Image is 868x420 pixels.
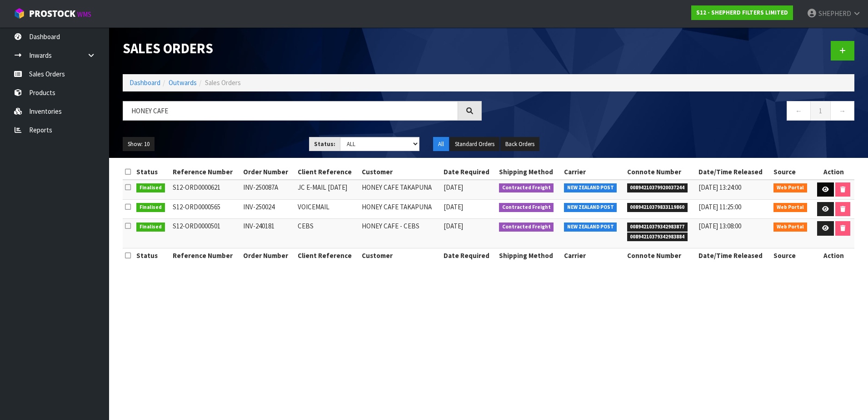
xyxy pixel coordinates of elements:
[625,165,696,179] th: Connote Number
[564,203,617,212] span: NEW ZEALAND POST
[771,248,813,263] th: Source
[123,41,482,56] h1: Sales Orders
[170,199,241,219] td: S12-ORD0000565
[444,222,463,230] span: [DATE]
[495,101,854,123] nav: Page navigation
[497,165,562,179] th: Shipping Method
[433,137,449,152] button: All
[134,248,170,263] th: Status
[500,137,539,152] button: Back Orders
[29,8,75,20] span: ProStock
[696,165,772,179] th: Date/Time Released
[169,78,197,87] a: Outwards
[696,248,772,263] th: Date/Time Released
[134,165,170,179] th: Status
[295,248,359,263] th: Client Reference
[441,165,497,179] th: Date Required
[295,180,359,199] td: JC E-MAIL [DATE]
[241,248,295,263] th: Order Number
[810,101,831,121] a: 1
[359,248,441,263] th: Customer
[562,248,625,263] th: Carrier
[499,223,554,232] span: Contracted Freight
[450,137,499,152] button: Standard Orders
[136,203,165,212] span: Finalised
[359,165,441,179] th: Customer
[818,9,851,18] span: SHEPHERD
[295,165,359,179] th: Client Reference
[564,183,617,192] span: NEW ZEALAND POST
[170,180,241,199] td: S12-ORD0000621
[241,199,295,219] td: INV-250024
[123,137,155,152] button: Show: 10
[241,219,295,248] td: INV-240181
[499,183,554,192] span: Contracted Freight
[170,219,241,248] td: S12-ORD0000501
[136,223,165,232] span: Finalised
[698,222,741,230] span: [DATE] 13:08:00
[564,223,617,232] span: NEW ZEALAND POST
[627,183,688,192] span: 00894210379920037244
[813,248,854,263] th: Action
[170,165,241,179] th: Reference Number
[773,183,807,192] span: Web Portal
[787,101,811,121] a: ←
[773,203,807,212] span: Web Portal
[441,248,497,263] th: Date Required
[813,165,854,179] th: Action
[499,203,554,212] span: Contracted Freight
[123,101,458,121] input: Search sales orders
[170,248,241,263] th: Reference Number
[696,9,788,16] strong: S12 - SHEPHERD FILTERS LIMITED
[773,223,807,232] span: Web Portal
[314,140,335,148] strong: Status:
[698,202,741,211] span: [DATE] 11:25:00
[295,199,359,219] td: VOICEMAIL
[136,183,165,192] span: Finalised
[241,180,295,199] td: INV-250087A
[444,183,463,192] span: [DATE]
[359,199,441,219] td: HONEY CAFE TAKAPUNA
[444,202,463,211] span: [DATE]
[359,180,441,199] td: HONEY CAFE TAKAPUNA
[295,219,359,248] td: CEBS
[241,165,295,179] th: Order Number
[627,223,688,232] span: 00894210379342983877
[698,183,741,192] span: [DATE] 13:24:00
[77,10,91,19] small: WMS
[130,78,160,87] a: Dashboard
[497,248,562,263] th: Shipping Method
[771,165,813,179] th: Source
[830,101,854,121] a: →
[625,248,696,263] th: Connote Number
[627,233,688,242] span: 00894210379342983884
[205,78,241,87] span: Sales Orders
[14,8,25,19] img: cube-alt.png
[627,203,688,212] span: 00894210379833119860
[562,165,625,179] th: Carrier
[359,219,441,248] td: HONEY CAFE - CEBS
